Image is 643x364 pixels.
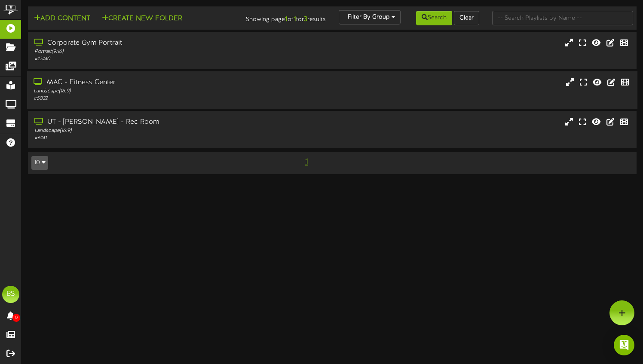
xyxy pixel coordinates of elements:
div: # 5022 [34,95,275,102]
div: Landscape ( 16:9 ) [34,127,275,135]
div: MAC - Fitness Center [34,78,275,88]
div: UT - [PERSON_NAME] - Rec Room [34,117,275,127]
button: 10 [31,156,48,170]
div: # 6141 [34,135,275,142]
div: Corporate Gym Portrait [34,38,275,48]
div: # 12440 [34,55,275,63]
button: Filter By Group [339,10,401,24]
div: Open Intercom Messenger [614,335,634,355]
input: -- Search Playlists by Name -- [492,11,633,25]
div: BS [2,286,19,303]
div: Portrait ( 9:16 ) [34,48,275,55]
span: 1 [303,157,310,167]
div: Showing page of for results [230,10,332,24]
span: 0 [12,314,20,322]
button: Add Content [31,13,93,24]
button: Clear [454,11,479,25]
strong: 1 [285,15,288,23]
button: Create New Folder [99,13,185,24]
strong: 1 [294,15,296,23]
button: Search [416,11,452,25]
strong: 3 [304,15,307,23]
div: Landscape ( 16:9 ) [34,88,275,95]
